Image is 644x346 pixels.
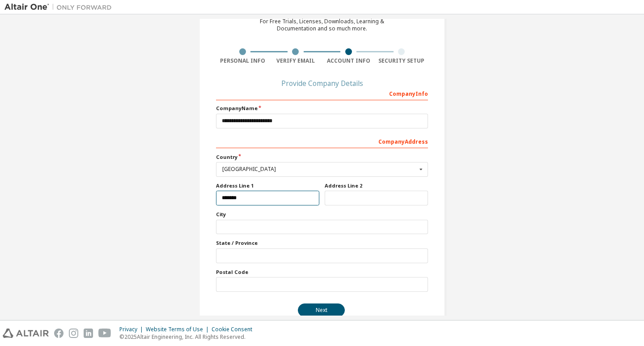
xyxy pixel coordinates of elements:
img: youtube.svg [98,329,111,338]
div: Company Address [216,134,428,148]
div: Personal Info [216,57,269,64]
label: Company Name [216,105,428,112]
img: Altair One [4,3,116,12]
p: © 2025 Altair Engineering, Inc. All Rights Reserved. [119,333,258,341]
div: For Free Trials, Licenses, Downloads, Learning & Documentation and so much more. [260,18,384,32]
div: Privacy [119,326,146,333]
label: Postal Code [216,269,428,276]
div: Provide Company Details [216,81,428,86]
label: Address Line 1 [216,182,319,189]
div: Verify Email [269,57,322,64]
div: Cookie Consent [212,326,258,333]
div: Company Info [216,86,428,100]
label: City [216,211,428,218]
label: State / Province [216,239,428,247]
img: altair_logo.svg [3,329,49,338]
div: Security Setup [375,57,428,64]
div: Account Info [322,57,375,64]
div: [GEOGRAPHIC_DATA] [222,167,417,172]
label: Country [216,154,428,161]
img: linkedin.svg [84,329,93,338]
label: Address Line 2 [325,182,428,189]
img: facebook.svg [54,329,64,338]
button: Next [298,303,345,317]
img: instagram.svg [69,329,78,338]
div: Website Terms of Use [146,326,212,333]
